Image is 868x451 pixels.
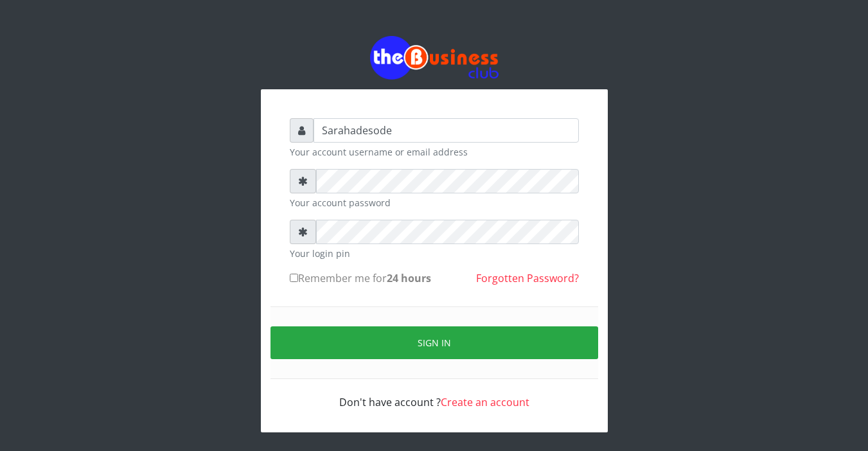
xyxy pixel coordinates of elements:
a: Create an account [441,395,529,409]
input: Remember me for24 hours [290,274,298,282]
small: Your account password [290,196,579,209]
small: Your account username or email address [290,145,579,159]
label: Remember me for [290,270,431,286]
div: Don't have account ? [290,379,579,410]
input: Username or email address [314,118,579,143]
button: Sign in [270,326,598,359]
a: Forgotten Password? [476,271,579,285]
small: Your login pin [290,247,579,260]
b: 24 hours [387,271,431,285]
